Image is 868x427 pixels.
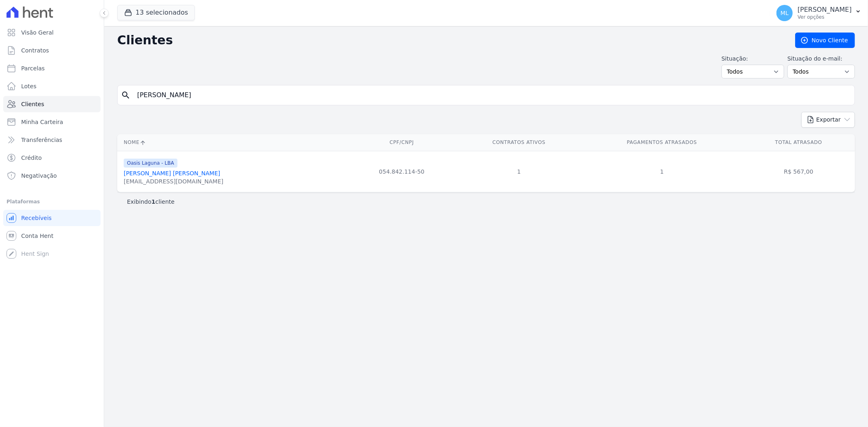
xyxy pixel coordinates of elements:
[3,168,101,184] a: Negativação
[770,2,868,24] button: ML [PERSON_NAME] Ver opções
[3,78,101,94] a: Lotes
[742,151,855,192] td: R$ 567,00
[3,96,101,112] a: Clientes
[3,228,101,244] a: Conta Hent
[3,132,101,148] a: Transferências
[3,24,101,41] a: Visão Geral
[121,90,131,100] i: search
[457,151,582,192] td: 1
[21,154,42,162] span: Crédito
[21,100,44,108] span: Clientes
[124,177,223,185] div: [EMAIL_ADDRESS][DOMAIN_NAME]
[127,198,175,206] p: Exibindo cliente
[347,151,457,192] td: 054.842.114-50
[781,10,789,16] span: ML
[798,14,852,20] p: Ver opções
[3,60,101,76] a: Parcelas
[582,151,742,192] td: 1
[21,172,57,180] span: Negativação
[347,134,457,151] th: CPF/CNPJ
[457,134,582,151] th: Contratos Ativos
[21,232,53,240] span: Conta Hent
[117,33,782,48] h2: Clientes
[582,134,742,151] th: Pagamentos Atrasados
[3,42,101,59] a: Contratos
[117,5,195,20] button: 13 selecionados
[21,28,54,37] span: Visão Geral
[21,82,37,90] span: Lotes
[21,46,49,54] span: Contratos
[132,87,851,103] input: Buscar por nome, CPF ou e-mail
[795,33,855,48] a: Novo Cliente
[801,112,855,128] button: Exportar
[3,210,101,226] a: Recebíveis
[124,159,177,168] span: Oasis Laguna - LBA
[21,214,52,222] span: Recebíveis
[7,197,97,207] div: Plataformas
[742,134,855,151] th: Total Atrasado
[3,150,101,166] a: Crédito
[21,136,62,144] span: Transferências
[21,118,63,126] span: Minha Carteira
[722,54,784,63] label: Situação:
[798,6,852,14] p: [PERSON_NAME]
[117,134,347,151] th: Nome
[21,64,45,72] span: Parcelas
[3,114,101,130] a: Minha Carteira
[787,54,855,63] label: Situação do e-mail:
[124,170,220,176] a: [PERSON_NAME] [PERSON_NAME]
[151,198,155,205] b: 1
